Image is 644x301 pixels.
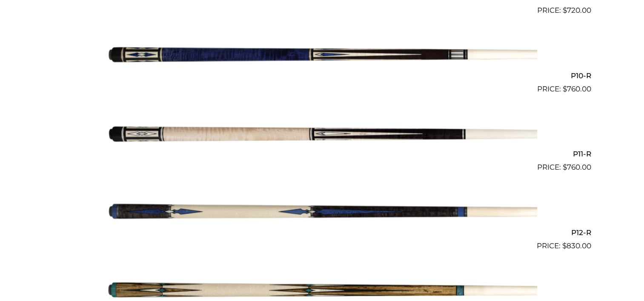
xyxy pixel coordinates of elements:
a: P12-R $830.00 [53,176,591,251]
span: $ [563,163,567,171]
img: P10-R [107,20,537,91]
img: P12-R [107,176,537,248]
span: $ [563,85,567,93]
h2: P10-R [53,68,591,83]
h2: P12-R [53,224,591,240]
span: $ [562,241,567,250]
bdi: 760.00 [563,163,591,171]
a: P10-R $760.00 [53,20,591,94]
bdi: 830.00 [562,241,591,250]
a: P11-R $760.00 [53,98,591,173]
bdi: 720.00 [563,6,591,14]
span: $ [563,6,567,14]
img: P11-R [107,98,537,170]
bdi: 760.00 [563,85,591,93]
h2: P11-R [53,146,591,162]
